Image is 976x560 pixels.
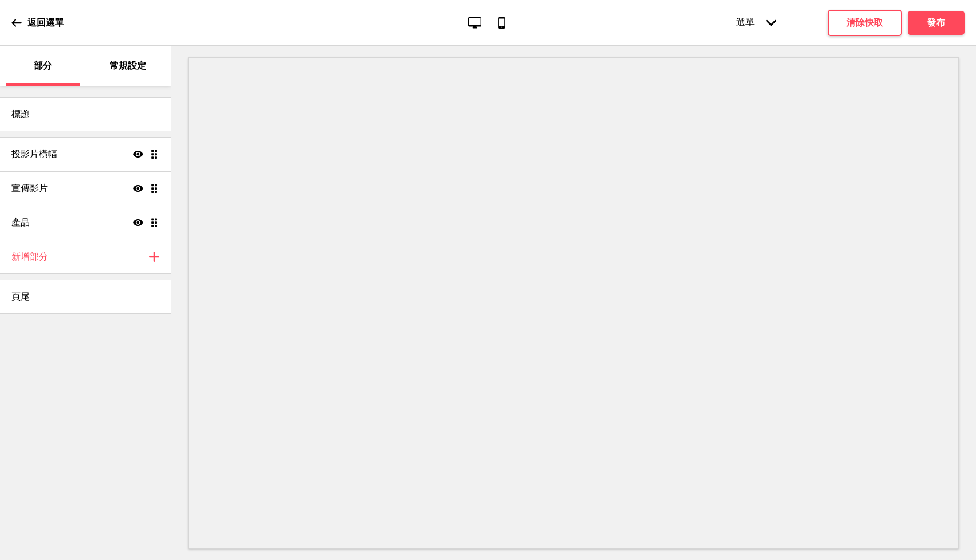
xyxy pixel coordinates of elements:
[11,7,64,38] a: 返回選單
[34,60,52,71] font: 部分
[11,251,48,262] font: 新增部分
[11,291,30,302] font: 頁尾
[11,183,48,194] font: 宣傳影片
[736,17,755,27] font: 選單
[11,148,57,159] font: 投影片橫幅
[927,17,945,28] font: 發布
[110,60,146,71] font: 常規設定
[846,17,883,28] font: 清除快取
[828,10,902,36] button: 清除快取
[11,217,30,228] font: 產品
[27,17,64,28] font: 返回選單
[908,11,965,35] button: 發布
[11,108,30,119] font: 標題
